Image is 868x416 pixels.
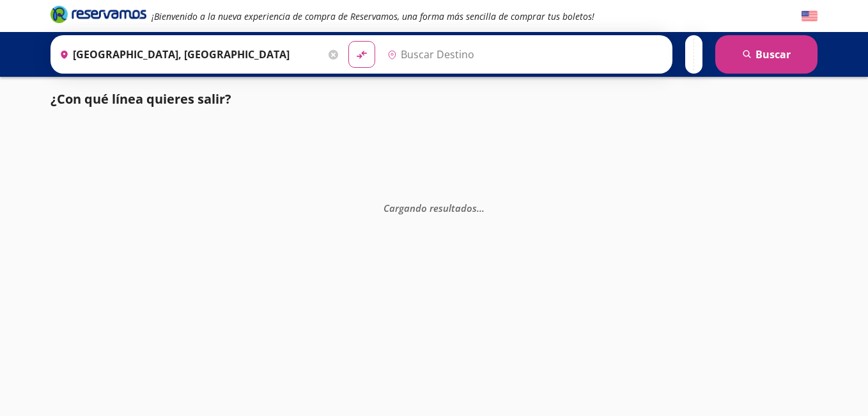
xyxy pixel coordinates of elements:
[50,4,146,24] i: Brand Logo
[715,35,818,74] button: Buscar
[479,202,482,214] span: .
[50,4,146,28] a: Brand Logo
[54,38,325,70] input: Buscar Origen
[384,202,484,214] em: Cargando resultados
[477,202,479,214] span: .
[382,38,666,70] input: Buscar Destino
[151,10,594,22] em: ¡Bienvenido a la nueva experiencia de compra de Reservamos, una forma más sencilla de comprar tus...
[482,202,484,214] span: .
[50,90,231,109] p: ¿Con qué línea quieres salir?
[802,8,818,24] button: English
